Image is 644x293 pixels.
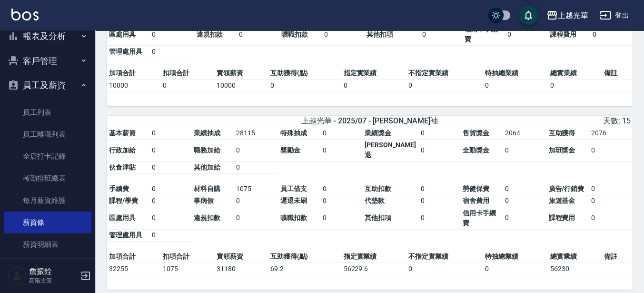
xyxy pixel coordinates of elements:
[4,255,91,277] a: 薪資轉帳明細
[194,197,214,204] span: 事病假
[149,23,194,46] td: 0
[194,129,220,137] span: 業績抽成
[280,129,307,137] span: 特殊抽成
[596,7,633,24] button: 登出
[109,231,142,239] span: 管理處用具
[483,251,548,263] td: 特抽總業績
[214,263,268,275] td: 31180
[109,129,136,137] span: 基本薪資
[550,30,576,38] span: 課程費用
[268,79,341,91] td: 0
[194,214,220,222] span: 違規扣款
[406,251,483,263] td: 不指定實業績
[365,141,416,159] span: [PERSON_NAME]退
[602,67,633,80] td: 備註
[149,229,191,242] td: 0
[341,251,406,263] td: 指定實業績
[109,197,138,204] span: 課程/學費
[365,185,391,192] span: 互助扣款
[4,101,91,123] a: 員工列表
[589,139,633,162] td: 0
[280,185,307,192] span: 員工借支
[234,207,278,230] td: 0
[4,212,91,233] a: 薪資條
[234,183,278,195] td: 1075
[109,185,129,192] span: 手續費
[503,183,546,195] td: 0
[214,79,268,91] td: 10000
[301,116,438,126] span: 上越光華 - 2025/07 - [PERSON_NAME]袖
[109,214,136,222] span: 區處用具
[214,251,268,263] td: 實領薪資
[320,195,362,207] td: 0
[107,79,160,91] td: 10000
[420,23,462,46] td: 0
[149,127,191,140] td: 0
[4,190,91,212] a: 每月薪資維護
[483,79,548,91] td: 0
[194,185,220,192] span: 材料自購
[160,67,214,80] td: 扣項合計
[149,183,191,195] td: 0
[418,195,460,207] td: 0
[4,24,91,49] button: 報表及分析
[519,6,538,25] button: save
[463,129,489,137] span: 售貨獎金
[367,30,393,38] span: 其他扣項
[548,263,602,275] td: 56230
[197,30,223,38] span: 違規扣款
[590,23,633,46] td: 0
[406,79,483,91] td: 0
[160,263,214,275] td: 1075
[29,267,78,276] h5: 詹振銓
[589,127,633,140] td: 2076
[543,6,592,25] button: 上越光華
[149,207,191,230] td: 0
[8,266,27,285] img: Person
[268,67,341,80] td: 互助獲得(點)
[4,167,91,189] a: 考勤排班總表
[4,73,91,98] button: 員工及薪資
[406,67,483,80] td: 不指定實業績
[149,162,191,174] td: 0
[268,263,341,275] td: 69.2
[418,207,460,230] td: 0
[268,251,341,263] td: 互助獲得(點)
[160,79,214,91] td: 0
[483,67,548,80] td: 特抽總業績
[463,146,489,154] span: 全勤獎金
[548,185,584,192] span: 廣告/行銷費
[281,30,308,38] span: 曠職扣款
[341,79,406,91] td: 0
[548,251,602,263] td: 總實業績
[4,233,91,255] a: 薪資明細表
[160,251,214,263] td: 扣項合計
[589,183,633,195] td: 0
[320,139,362,162] td: 0
[107,67,160,80] td: 加項合計
[418,127,460,140] td: 0
[149,195,191,207] td: 0
[602,251,633,263] td: 備註
[503,207,546,230] td: 0
[503,127,546,140] td: 2064
[109,146,136,154] span: 行政加給
[109,163,136,171] span: 伙食津貼
[280,214,307,222] span: 曠職扣款
[548,129,575,137] span: 互助獲得
[11,9,39,20] img: Logo
[548,146,575,154] span: 加班獎金
[458,116,631,126] div: 天數: 15
[234,127,278,140] td: 28115
[234,162,278,174] td: 0
[505,23,547,46] td: 0
[589,195,633,207] td: 0
[406,263,483,275] td: 0
[483,263,548,275] td: 0
[107,251,160,263] td: 加項合計
[214,67,268,80] td: 實領薪資
[322,23,364,46] td: 0
[503,139,546,162] td: 0
[320,127,362,140] td: 0
[463,185,489,192] span: 勞健保費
